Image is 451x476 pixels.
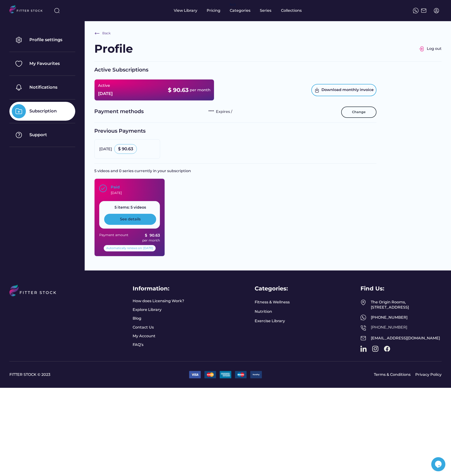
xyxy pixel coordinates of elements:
img: 3.png [235,371,247,378]
img: Group%201000002325.svg [12,33,26,47]
img: Frame%2050.svg [360,325,366,331]
img: Group%201000002325%20%284%29.svg [12,80,26,95]
div: per month [142,238,160,243]
div: Previous Payments [94,127,376,135]
div: Pricing [207,8,220,13]
div: Categories [230,8,250,13]
img: LOGO.svg [9,5,47,15]
div: Find Us: [360,285,384,293]
button: Change [341,107,376,118]
img: search-normal%203.svg [54,8,60,13]
div: [DATE] [98,91,113,97]
div: Information: [133,285,169,293]
a: How does Licensing Work? [133,298,184,304]
div: My Favourites [29,61,60,67]
img: Group%201000002325%20%287%29.svg [12,128,26,142]
img: Frame%2051.svg [421,8,427,13]
a: Exercise Library [255,318,285,324]
a: Privacy Policy [415,372,442,377]
div: Back [102,31,111,36]
div: View Library [174,8,197,13]
div: Active [98,83,110,88]
img: Group%201000002325%20%288%29.svg [12,104,26,118]
a: Nutrition [255,309,272,314]
img: 2.png [204,371,216,378]
div: Download monthly invoice [321,87,374,93]
img: Frame%20%286%29.svg [94,31,100,36]
div: fvck [230,2,236,7]
img: Frame%2049.svg [360,300,366,305]
div: Log out [427,46,442,51]
a: My Account [133,333,155,339]
div: $ 90.63 [118,146,133,152]
div: 90.63 [150,233,160,238]
div: Series [260,8,272,13]
img: Frame%2051.svg [360,335,366,341]
div: Subscription [29,108,57,114]
a: FITTER STOCK © 2023 [9,372,186,377]
div: 5 videos and 0 series currently in your subscription [94,168,376,174]
div: Automatically renews on: [DATE] [106,246,153,250]
img: Group%201000002325%20%282%29.svg [12,57,26,71]
div: Categories: [255,285,288,293]
a: FAQ’s [133,342,144,347]
img: meteor-icons_whatsapp%20%281%29.svg [360,315,366,320]
img: meteor-icons_whatsapp%20%281%29.svg [413,8,419,13]
div: [DATE] [111,191,122,195]
img: Group%201000002397.svg [99,185,107,192]
a: Blog [133,316,144,321]
img: 9.png [250,371,262,378]
img: Group%201000002326.svg [419,46,424,52]
div: Notifications [29,84,57,90]
div: $ 90.63 [168,86,189,94]
div: per month [190,87,210,93]
div: $ [145,233,150,238]
img: LOGO%20%281%29.svg [9,285,62,308]
img: profile-circle.svg [434,8,439,13]
a: Terms & Conditions [374,372,411,377]
div: Active Subscriptions [94,66,376,74]
div: [PHONE_NUMBER] [371,315,442,320]
a: [PHONE_NUMBER] [371,325,407,329]
img: 1.png [189,371,201,378]
a: Explore Library [133,307,162,312]
a: Fitness & Wellness [255,300,290,305]
a: Contact Us [133,325,154,330]
iframe: chat widget [431,457,446,471]
a: [EMAIL_ADDRESS][DOMAIN_NAME] [371,336,440,340]
div: Payment amount [99,233,128,238]
div: Profile settings [29,37,62,43]
div: See details [120,217,141,222]
div: [DATE] [99,147,112,152]
div: Collections [281,8,302,13]
div: Payment methods [94,108,204,116]
div: The Origin Rooms, [STREET_ADDRESS] [371,300,442,310]
img: Frame.svg [314,87,320,93]
div: Paid [111,185,120,190]
div: Profile [94,41,133,57]
img: 22.png [220,371,231,378]
div: Support [29,132,47,138]
div: 5 items: 5 videos [104,205,156,210]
